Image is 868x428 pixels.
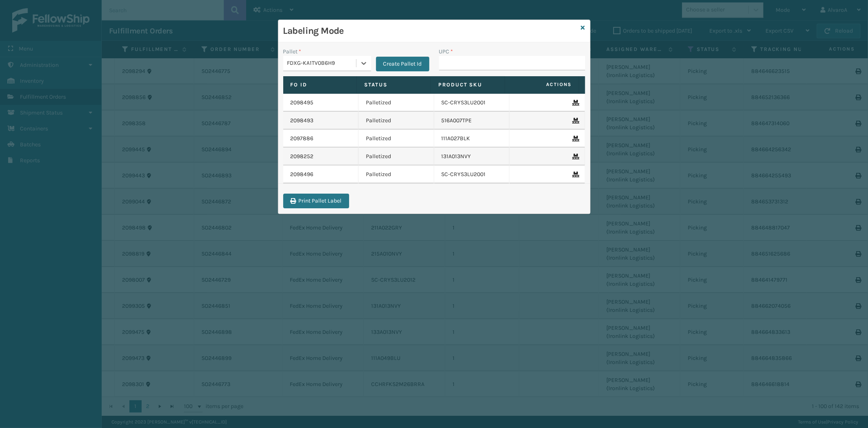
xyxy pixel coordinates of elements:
i: Remove From Pallet [573,136,577,141]
td: Palletized [359,148,434,165]
a: 2098252 [291,152,314,161]
span: Actions [507,78,577,91]
i: Remove From Pallet [573,154,577,159]
button: Create Pallet Id [376,57,429,71]
td: 111A027BLK [434,130,510,148]
button: Print Pallet Label [283,194,349,208]
i: Remove From Pallet [573,100,577,106]
td: Palletized [359,112,434,130]
a: 2098496 [291,170,314,179]
td: Palletized [359,94,434,112]
td: 516A007TPE [434,112,510,130]
td: 131A013NVY [434,148,510,165]
label: UPC [439,47,453,56]
td: Palletized [359,130,434,148]
a: 2098495 [291,99,314,107]
h3: Labeling Mode [283,25,578,37]
td: SC-CRYS3LU2001 [434,94,510,112]
label: Status [364,81,423,88]
div: FDXG-KA1TV0B6H9 [287,59,357,68]
i: Remove From Pallet [573,172,577,177]
label: Pallet [283,47,302,56]
td: SC-CRYS3LU2001 [434,165,510,183]
label: Product SKU [438,81,497,88]
a: 2097886 [291,135,314,143]
a: 2098493 [291,117,314,125]
td: Palletized [359,165,434,183]
label: Fo Id [291,81,350,88]
i: Remove From Pallet [573,118,577,124]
